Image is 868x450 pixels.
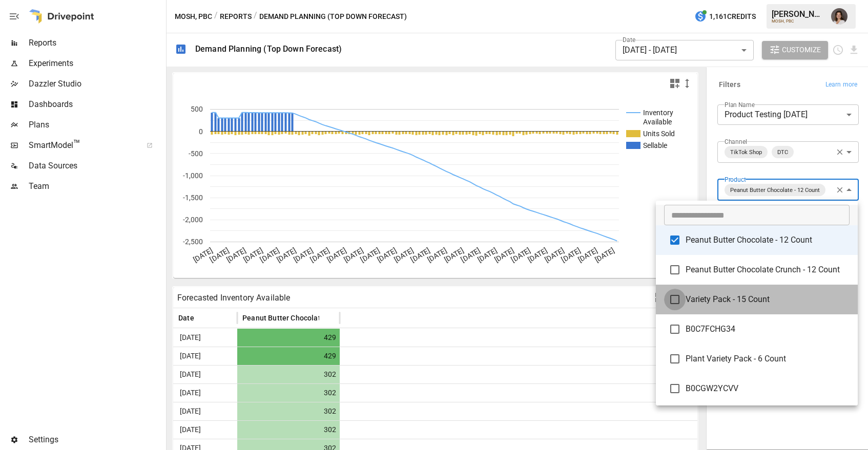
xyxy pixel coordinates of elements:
span: B0C7FCHG34 [686,323,850,335]
span: Variety Pack - 15 Count [686,293,850,306]
span: Peanut Butter Chocolate Crunch - 12 Count [686,264,850,276]
span: Peanut Butter Chocolate - 12 Count [686,234,850,246]
span: B0CGW2YCVV [686,382,850,395]
span: Plant Variety Pack - 6 Count [686,353,850,365]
